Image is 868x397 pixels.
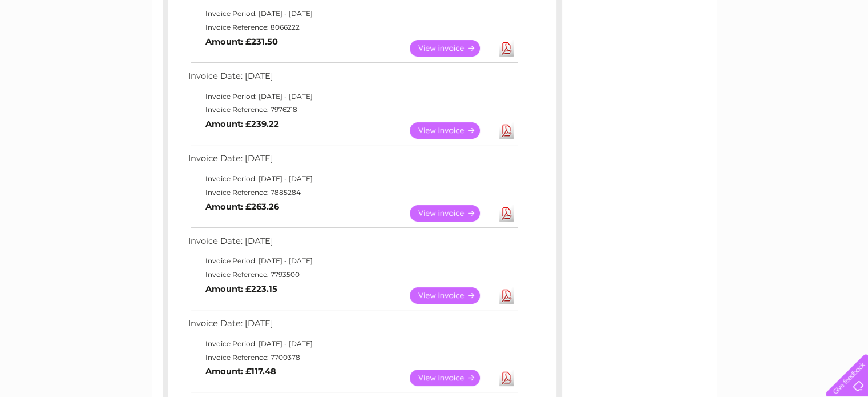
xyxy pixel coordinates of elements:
a: View [410,205,494,222]
a: Download [499,370,514,386]
b: Amount: £223.15 [205,284,277,294]
a: Contact [792,49,820,57]
img: logo.png [30,30,88,65]
a: Telecoms [728,49,762,57]
a: Download [499,40,514,57]
td: Invoice Reference: 7700378 [185,351,519,364]
a: Download [499,205,514,222]
a: View [410,122,494,139]
td: Invoice Date: [DATE] [185,316,519,337]
b: Amount: £263.26 [205,202,279,212]
td: Invoice Reference: 8066222 [185,21,519,34]
b: Amount: £117.48 [205,366,276,376]
td: Invoice Reference: 7976218 [185,103,519,117]
td: Invoice Period: [DATE] - [DATE] [185,7,519,21]
a: Download [499,122,514,139]
a: View [410,40,494,57]
td: Invoice Reference: 7885284 [185,186,519,199]
td: Invoice Date: [DATE] [185,234,519,255]
a: 0333 014 3131 [653,6,732,20]
a: View [410,287,494,304]
div: Clear Business is a trading name of Verastar Limited (registered in [GEOGRAPHIC_DATA] No. 3667643... [165,6,704,55]
a: Energy [696,49,721,57]
td: Invoice Period: [DATE] - [DATE] [185,172,519,186]
td: Invoice Period: [DATE] - [DATE] [185,90,519,103]
td: Invoice Reference: 7793500 [185,268,519,282]
b: Amount: £231.50 [205,37,278,47]
a: Download [499,287,514,304]
a: Water [667,49,689,57]
td: Invoice Date: [DATE] [185,69,519,90]
td: Invoice Date: [DATE] [185,151,519,172]
td: Invoice Period: [DATE] - [DATE] [185,254,519,268]
td: Invoice Period: [DATE] - [DATE] [185,337,519,351]
a: Blog [769,49,785,57]
b: Amount: £239.22 [205,119,279,129]
a: Log out [830,49,857,57]
a: View [410,370,494,386]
